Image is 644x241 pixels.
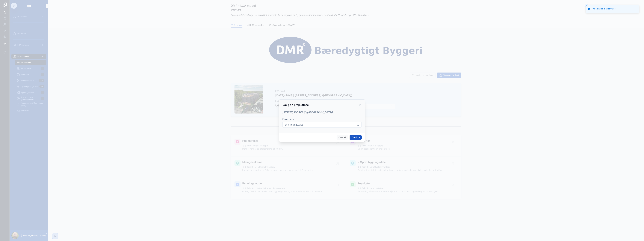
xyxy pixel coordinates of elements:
button: Select Button [282,122,362,128]
em: [STREET_ADDRESS] ([GEOGRAPHIC_DATA]) [282,111,333,114]
button: Cancel [337,135,348,140]
h3: Vælg en projektfase [283,103,309,107]
span: Projektfase [282,118,294,120]
div: Projektet er blevet valgt! [592,7,616,10]
button: Confirm [350,135,362,140]
button: Close toast [585,4,588,7]
span: Screening: [DATE] [285,123,303,126]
